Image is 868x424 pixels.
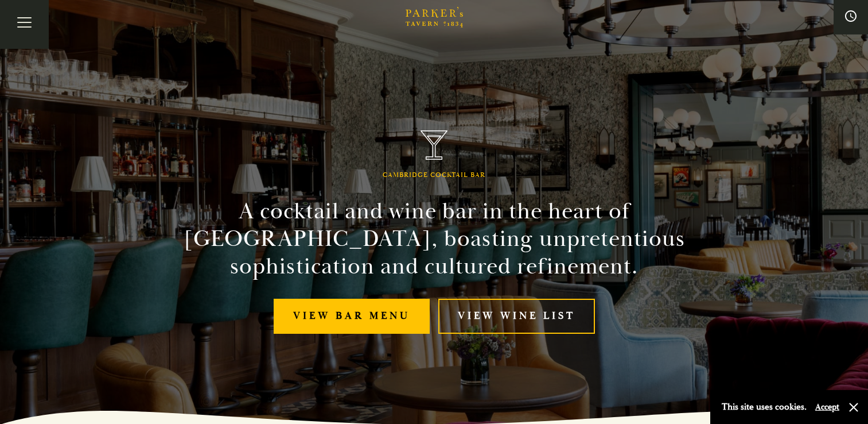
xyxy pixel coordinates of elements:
[173,198,696,280] h2: A cocktail and wine bar in the heart of [GEOGRAPHIC_DATA], boasting unpretentious sophistication ...
[438,299,595,334] a: View Wine List
[722,399,807,415] p: This site uses cookies.
[274,299,430,334] a: View bar menu
[848,402,859,413] button: Close and accept
[383,171,485,179] h1: Cambridge Cocktail Bar
[815,402,839,413] button: Accept
[421,130,448,160] img: Parker's Tavern Brasserie Cambridge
